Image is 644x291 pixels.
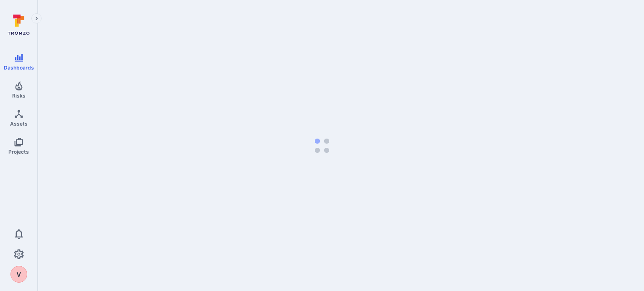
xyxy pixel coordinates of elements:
[10,266,27,283] div: valentina.popatanasovic@snowsoftware.com
[8,149,29,155] span: Projects
[10,121,28,127] span: Assets
[10,266,27,283] button: V
[12,93,26,99] span: Risks
[34,15,39,22] i: Expand navigation menu
[31,13,42,23] button: Expand navigation menu
[4,64,34,71] span: Dashboards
